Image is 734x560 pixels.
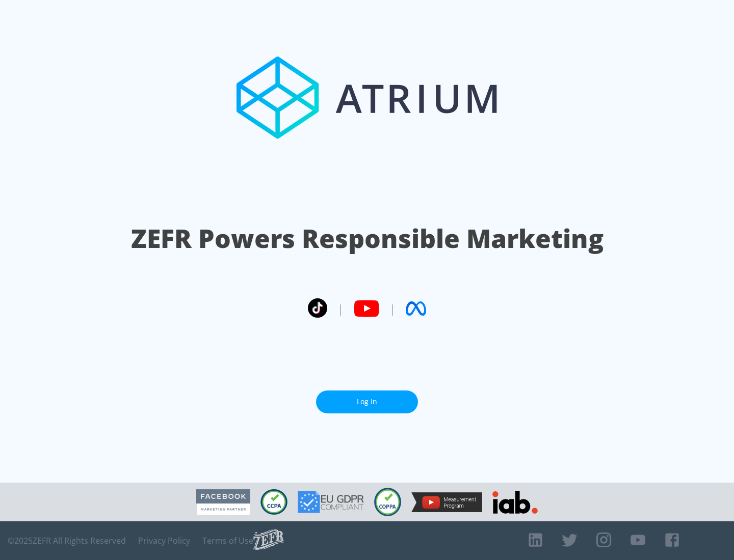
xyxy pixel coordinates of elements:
span: | [337,301,344,316]
span: © 2025 ZEFR All Rights Reserved [8,536,126,546]
a: Terms of Use [202,536,253,546]
img: IAB [492,491,538,514]
img: YouTube Measurement Program [411,492,482,512]
a: Log In [316,390,418,413]
h1: ZEFR Powers Responsible Marketing [131,221,604,256]
img: CCPA Compliant [260,489,287,515]
img: Facebook Marketing Partner [196,489,250,515]
a: Privacy Policy [138,536,190,546]
img: COPPA Compliant [374,488,401,516]
img: GDPR Compliant [298,491,364,513]
span: | [389,301,396,316]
